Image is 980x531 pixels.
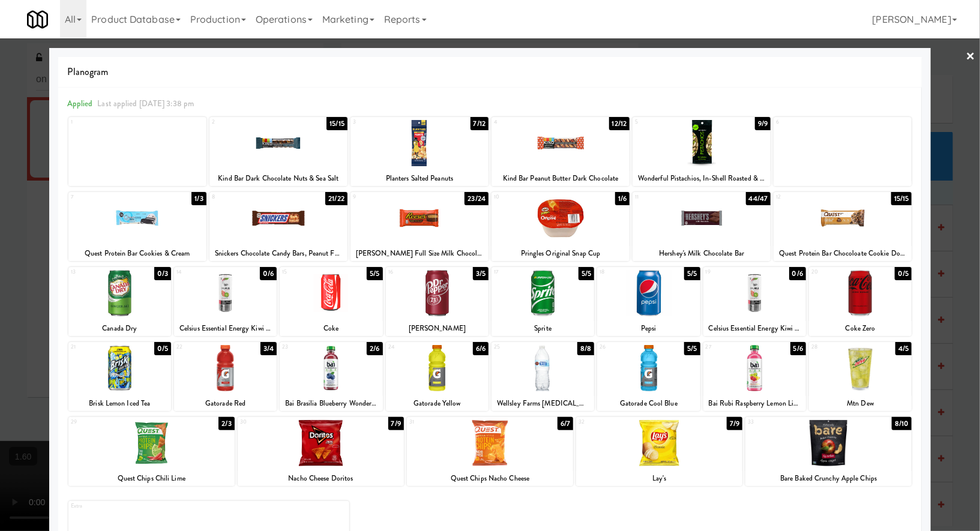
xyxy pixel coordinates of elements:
span: Applied [67,98,93,109]
div: Brisk Lemon Iced Tea [68,396,171,411]
div: Quest Protein Bar Cookies & Cream [68,246,206,261]
div: Coke Zero [809,321,912,336]
div: Bare Baked Crunchy Apple Chips [747,471,910,486]
div: Celsius Essential Energy Kiwi Guava [176,321,275,336]
div: Planters Salted Peanuts [350,171,488,186]
div: Snickers Chocolate Candy Bars, Peanut Full Size [211,246,346,261]
div: 22 [176,342,226,352]
div: Gatorade Red [176,396,275,411]
div: 24 [388,342,437,352]
div: 6 [774,117,912,186]
div: Kind Bar Dark Chocolate Nuts & Sea Salt [209,171,347,186]
div: Hershey's Milk Chocolate Bar [634,246,769,261]
div: Quest Chips Chili Lime [70,471,233,486]
div: 19 [706,267,755,277]
div: 5/6 [790,342,806,355]
div: Bare Baked Crunchy Apple Chips [745,471,912,486]
div: 284/5Mtn Dew [809,342,912,411]
div: 30 [240,417,321,427]
div: Pringles Original Snap Cup [492,246,630,261]
div: Coke Zero [811,321,910,336]
div: Pepsi [599,321,698,336]
div: 0/6 [260,267,277,280]
div: Canada Dry [70,321,169,336]
div: 210/5Brisk Lemon Iced Tea [68,342,171,411]
div: 17 [494,267,543,277]
div: 2/6 [367,342,382,355]
div: 7 [71,192,137,202]
div: 232/6Bai Brasilia Blueberry WonderWater [280,342,382,411]
div: 1 [71,117,137,127]
div: 12/12 [609,117,630,130]
div: Wellsley Farms [MEDICAL_DATA] [492,396,594,411]
div: 15/15 [891,192,912,205]
a: × [966,38,975,76]
div: Wonderful Pistachios, In-Shell Roasted & Salted Nuts [633,171,771,186]
div: 265/5Gatorade Cool Blue [597,342,700,411]
div: Hershey's Milk Chocolate Bar [633,246,771,261]
div: Mtn Dew [809,396,912,411]
div: Kind Bar Dark Chocolate Nuts & Sea Salt [211,171,346,186]
div: 59/9Wonderful Pistachios, In-Shell Roasted & Salted Nuts [633,117,771,186]
div: 31 [409,417,490,427]
div: 37/12Planters Salted Peanuts [350,117,488,186]
div: Planters Salted Peanuts [352,171,487,186]
div: Celsius Essential Energy Kiwi Guava [705,321,804,336]
div: 1144/47Hershey's Milk Chocolate Bar [633,192,771,261]
div: 11 [635,192,702,202]
div: 3/4 [260,342,277,355]
div: 25 [494,342,543,352]
div: 223/4Gatorade Red [174,342,277,411]
div: 215/15Kind Bar Dark Chocolate Nuts & Sea Salt [209,117,347,186]
div: 3/5 [473,267,488,280]
div: 175/5Sprite [492,267,594,336]
span: Last applied [DATE] 3:38 pm [97,98,194,109]
div: 130/3Canada Dry [68,267,171,336]
div: Nacho Cheese Doritos [238,471,404,486]
div: 13 [71,267,120,277]
div: 2/3 [218,417,234,430]
div: Bai Brasilia Blueberry WonderWater [280,396,382,411]
div: Gatorade Red [174,396,277,411]
div: 12 [776,192,843,202]
div: Quest Protein Bar Chocoloate Cookie Dough [775,246,910,261]
div: Celsius Essential Energy Kiwi Guava [174,321,277,336]
div: 28 [811,342,861,352]
div: 4 [494,117,561,127]
div: Snickers Chocolate Candy Bars, Peanut Full Size [209,246,347,261]
div: 6/7 [558,417,573,430]
div: 8 [212,192,278,202]
div: 5/5 [367,267,382,280]
div: 0/3 [154,267,171,280]
div: 5 [635,117,702,127]
div: Gatorade Yellow [386,396,488,411]
div: 327/9Lay's [576,417,742,486]
div: 923/24[PERSON_NAME] Full Size Milk Chocolate Peanut Butter Cups [350,192,488,261]
div: Pepsi [597,321,700,336]
div: 1/3 [191,192,206,205]
div: 6/6 [473,342,488,355]
div: Lay's [578,471,741,486]
div: Celsius Essential Energy Kiwi Guava [703,321,806,336]
div: 21/22 [325,192,347,205]
div: 10 [494,192,561,202]
div: 15/15 [326,117,347,130]
div: 29 [71,417,152,427]
div: 7/9 [727,417,742,430]
div: 9/9 [755,117,771,130]
div: 200/5Coke Zero [809,267,912,336]
div: 23/24 [464,192,488,205]
div: [PERSON_NAME] [386,321,488,336]
div: 275/6Bai Rubi Raspberry Lemon Lime WonderWater [703,342,806,411]
div: Quest Chips Nacho Cheese [409,471,571,486]
div: Wonderful Pistachios, In-Shell Roasted & Salted Nuts [634,171,769,186]
div: 338/10Bare Baked Crunchy Apple Chips [745,417,912,486]
div: 1 [68,117,206,186]
div: 20 [811,267,861,277]
div: Sprite [493,321,592,336]
div: Mtn Dew [811,396,910,411]
div: [PERSON_NAME] Full Size Milk Chocolate Peanut Butter Cups [352,246,487,261]
div: Quest Chips Chili Lime [68,471,235,486]
div: Canada Dry [68,321,171,336]
div: Coke [280,321,382,336]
